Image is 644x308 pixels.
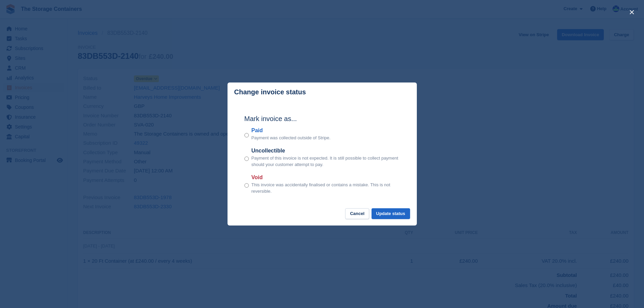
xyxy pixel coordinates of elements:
h2: Mark invoice as... [244,114,400,124]
button: Cancel [345,208,369,219]
p: Change invoice status [234,88,306,96]
p: Payment of this invoice is not expected. It is still possible to collect payment should your cust... [252,155,400,168]
label: Void [252,173,400,182]
button: Update status [372,208,410,219]
label: Paid [252,126,331,135]
p: This invoice was accidentally finalised or contains a mistake. This is not reversible. [252,182,400,195]
label: Uncollectible [252,147,400,155]
button: close [626,7,637,18]
p: Payment was collected outside of Stripe. [252,135,331,141]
